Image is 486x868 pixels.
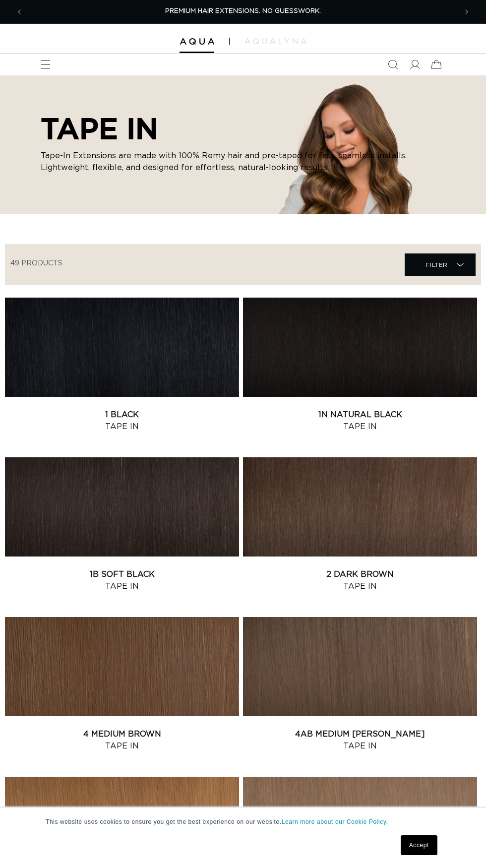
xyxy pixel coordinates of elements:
a: 1 Black Tape In [5,409,239,433]
button: Previous announcement [8,1,30,23]
a: 1B Soft Black Tape In [5,568,239,592]
summary: Menu [35,54,57,75]
span: Filter [425,255,448,274]
p: Tape-In Extensions are made with 100% Remy hair and pre-taped for fast, seamless installs. Lightw... [41,150,418,174]
p: This website uses cookies to ensure you get the best experience on our website. [46,817,440,826]
summary: Filter [405,253,476,276]
a: 4AB Medium [PERSON_NAME] Tape In [243,728,477,752]
a: Accept [401,835,437,855]
h2: TAPE IN [41,111,418,146]
span: 49 products [10,260,62,267]
summary: Search [382,54,404,75]
img: Aqua Hair Extensions [180,38,214,45]
a: 4 Medium Brown Tape In [5,728,239,752]
a: 2 Dark Brown Tape In [243,568,477,592]
img: aqualyna.com [244,38,306,44]
a: Learn more about our Cookie Policy. [282,818,388,825]
button: Next announcement [456,1,478,23]
span: PREMIUM HAIR EXTENSIONS. NO GUESSWORK. [165,8,321,14]
a: 1N Natural Black Tape In [243,409,477,433]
